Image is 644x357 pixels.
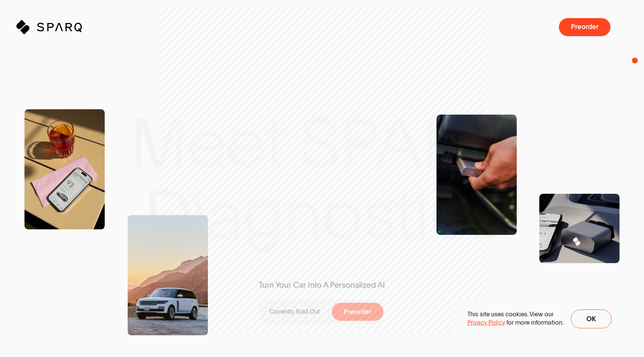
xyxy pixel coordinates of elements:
span: Ok [586,316,596,323]
span: Preorder [571,23,598,31]
span: Turn Your Car Into A Personalized AI [244,280,399,291]
button: Ok [571,310,612,328]
img: Range Rover Scenic Shot [128,215,208,336]
p: Currently Sold Out [269,308,320,316]
span: Preorder [344,308,371,316]
img: SPARQ app open in an iPhone on the Table [24,109,105,230]
img: SPARQ Diagnostics being inserting into an OBD Port [436,115,517,235]
a: Privacy Policy [467,319,505,327]
button: Preorder [332,303,383,321]
img: Product Shot of a SPARQ Diagnostics Device [539,194,620,263]
span: Turn Your Car Into A Personalized AI [259,280,385,291]
button: Preorder a SPARQ Diagnostics Device [559,18,610,36]
p: This site uses cookies. View our for more information. [467,310,563,327]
